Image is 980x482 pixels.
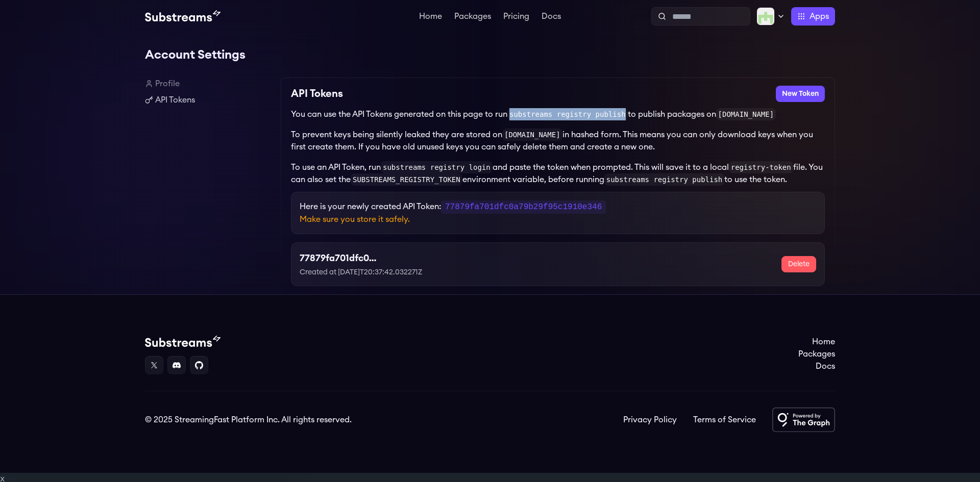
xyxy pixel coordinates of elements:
[145,78,273,90] a: Profile
[623,414,677,426] a: Privacy Policy
[507,108,628,120] code: substreams registry publish
[540,12,563,22] a: Docs
[300,267,459,277] p: Created at [DATE]T20:37:42.032271Z
[501,12,531,22] a: Pricing
[351,173,462,186] code: SUBSTREAMS_REGISTRY_TOKEN
[145,94,273,106] a: API Tokens
[291,161,825,186] p: To use an API Token, run and paste the token when prompted. This will save it to a local file. Yo...
[781,256,816,272] button: Delete
[693,414,756,426] a: Terms of Service
[300,251,380,265] h3: 77879fa701dfc0a79b29f95c1910e346
[291,108,825,120] p: You can use the API Tokens generated on this page to run to publish packages on
[145,414,352,426] div: © 2025 StreamingFast Platform Inc. All rights reserved.
[776,86,825,102] button: New Token
[441,200,606,214] code: 77879fa701dfc0a79b29f95c1910e346
[810,10,829,22] span: Apps
[604,173,725,186] code: substreams registry publish
[756,7,775,26] img: Profile
[729,161,793,173] code: registry-token
[798,348,835,360] a: Packages
[417,12,444,22] a: Home
[300,213,816,225] p: Make sure you store it safely.
[145,10,220,22] img: Substream's logo
[502,129,562,141] code: [DOMAIN_NAME]
[291,86,343,102] h2: API Tokens
[772,408,835,432] img: Powered by The Graph
[145,336,220,348] img: Substream's logo
[452,12,493,22] a: Packages
[716,108,776,120] code: [DOMAIN_NAME]
[145,45,835,65] h1: Account Settings
[300,200,816,213] p: Here is your newly created API Token:
[798,336,835,348] a: Home
[291,129,825,153] p: To prevent keys being silently leaked they are stored on in hashed form. This means you can only ...
[798,360,835,372] a: Docs
[381,161,493,173] code: substreams registry login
